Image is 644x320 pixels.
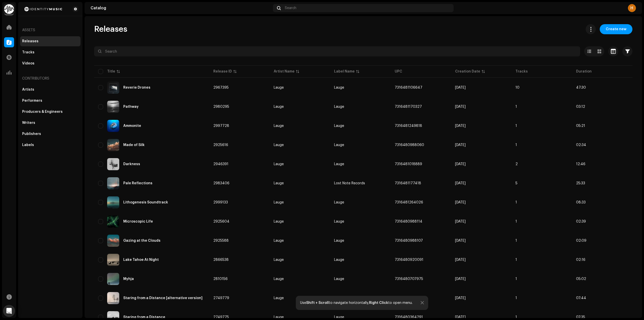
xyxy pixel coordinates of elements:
[123,162,140,166] div: Darkness
[455,220,466,223] span: Jul 8, 2025
[213,277,228,281] span: 2810156
[515,315,517,319] span: 1
[274,277,326,281] span: Lauge
[22,99,42,103] div: Performers
[123,277,134,281] div: Myhja
[22,143,34,147] div: Labels
[515,143,517,147] span: 1
[22,132,41,136] div: Publishers
[334,201,344,204] span: Lauge
[395,182,421,185] span: 7316481177418
[334,315,344,319] span: Lauge
[20,58,80,68] re-m-nav-item: Videos
[515,220,517,223] span: 1
[576,220,586,223] span: 02:39
[213,220,229,223] span: 2925604
[274,143,326,147] span: Lauge
[576,258,585,262] span: 02:16
[300,301,413,305] div: Use to navigate horizontally, to open menu.
[395,86,422,89] span: 7316481106647
[576,201,586,204] span: 08:33
[455,315,466,319] span: Apr 7, 2025
[22,110,63,114] div: Producers & Engineers
[576,296,586,300] span: 07:44
[123,315,165,319] div: Staring from a Distance
[274,86,284,89] div: Lauge
[107,235,119,247] img: a8c75ee5-4fe0-42f0-97c3-58a2ca159afc
[576,162,585,166] span: 12:46
[107,139,119,151] img: e7af0109-b155-4145-a057-9a8c95642c6d
[395,105,422,109] span: 7316481170327
[515,296,517,300] span: 1
[274,182,326,185] span: Lauge
[107,177,119,189] img: cd7cdf60-cf7f-468a-8f57-4a5214e6c4bc
[274,258,326,262] span: Lauge
[123,105,139,109] div: Pathway
[20,73,80,85] re-a-nav-header: Contributors
[213,201,228,204] span: 2999133
[107,101,119,113] img: cf2abf94-9435-4f5b-a421-afbfe1801951
[334,143,344,147] span: Lauge
[455,69,480,74] div: Creation Date
[515,105,517,109] span: 1
[22,121,35,125] div: Writers
[576,105,585,109] span: 03:12
[20,140,80,150] re-m-nav-item: Labels
[628,4,636,12] div: H
[123,182,152,185] div: Pale Reflections
[213,258,229,262] span: 2866538
[515,258,517,262] span: 1
[123,143,145,147] div: Made of Silk
[213,239,229,242] span: 2925588
[274,124,326,128] span: Lauge
[334,220,344,223] span: Lauge
[20,118,80,128] re-m-nav-item: Writers
[274,201,284,204] div: Lauge
[4,4,14,14] img: 0f74c21f-6d1c-4dbc-9196-dbddad53419e
[334,105,344,109] span: Lauge
[274,162,284,166] div: Lauge
[91,6,271,10] div: Catalog
[107,254,119,266] img: a4e3d2d5-6ecf-40f4-a374-64440e7993bf
[20,36,80,46] re-m-nav-item: Releases
[274,124,284,128] div: Lauge
[369,301,388,305] strong: Right Click
[274,105,284,109] div: Lauge
[274,143,284,147] div: Lauge
[274,182,284,185] div: Lauge
[395,258,423,262] span: 7316480920091
[515,124,517,128] span: 1
[107,216,119,228] img: 4e25a70b-11d8-43ab-86c5-1a92e3a97b41
[455,258,466,262] span: Jun 16, 2025
[20,24,80,36] div: Assets
[22,88,34,92] div: Artists
[395,162,422,166] span: 7316481018889
[576,239,586,242] span: 02:09
[334,69,355,74] div: Label Name
[395,277,423,281] span: 7316480707975
[515,201,517,204] span: 1
[576,124,585,128] span: 05:21
[123,239,160,242] div: Gazing at the Clouds
[274,239,326,242] span: Lauge
[274,315,326,319] span: Lauge
[455,124,466,128] span: Sep 4, 2025
[20,129,80,139] re-m-nav-item: Publishers
[515,86,519,89] span: 10
[20,85,80,95] re-m-nav-item: Artists
[123,220,153,223] div: Microscopic Life
[274,162,326,166] span: Lauge
[20,47,80,57] re-m-nav-item: Tracks
[274,296,326,300] span: Lauge
[213,69,232,74] div: Release ID
[274,315,284,319] div: Lauge
[213,182,229,185] span: 2983406
[213,296,229,300] span: 2749779
[20,107,80,117] re-m-nav-item: Producers & Engineers
[274,201,326,204] span: Lauge
[606,24,626,34] span: Create new
[123,124,141,128] div: Ammonite
[334,162,344,166] span: Lauge
[334,277,344,281] span: Lauge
